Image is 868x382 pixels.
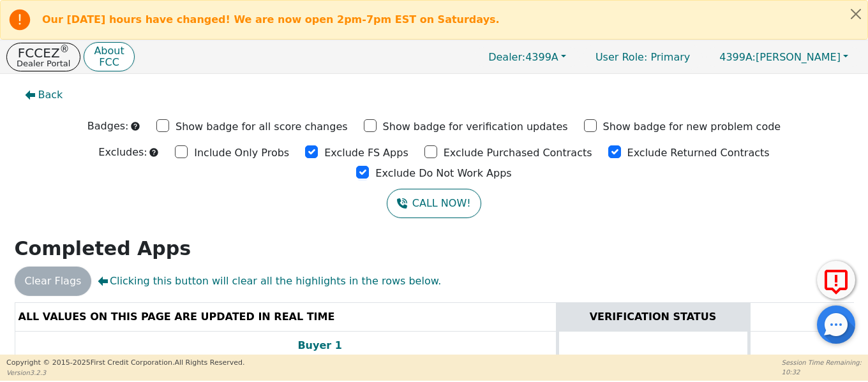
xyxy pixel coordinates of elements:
[324,145,408,161] p: Exclude FS Apps
[603,119,781,135] p: Show badge for new problem code
[17,47,70,59] p: FCCEZ
[782,358,862,367] p: Session Time Remaining:
[15,237,191,260] strong: Completed Apps
[6,358,244,369] p: Copyright © 2015- 2025 First Credit Corporation.
[17,59,70,68] p: Dealer Portal
[174,358,244,367] span: All Rights Reserved.
[782,367,862,377] p: 10:32
[706,47,862,67] button: 4399A:[PERSON_NAME]
[375,166,511,181] p: Exclude Do Not Work Apps
[87,119,129,134] p: Badges:
[475,47,580,67] button: Dealer:4399A
[627,145,770,161] p: Exclude Returned Contracts
[595,51,647,63] span: User Role :
[844,1,867,27] button: Close alert
[6,368,244,378] p: Version 3.2.3
[38,87,63,103] span: Back
[719,51,841,63] span: [PERSON_NAME]
[488,51,525,63] span: Dealer:
[6,43,80,71] button: FCCEZ®Dealer Portal
[817,261,855,299] button: Report Error to FCC
[42,13,500,26] b: Our [DATE] hours have changed! We are now open 2pm-7pm EST on Saturdays.
[383,119,568,135] p: Show badge for verification updates
[84,42,134,72] button: AboutFCC
[583,45,703,70] p: Primary
[176,119,348,135] p: Show badge for all score changes
[719,51,756,63] span: 4399A:
[387,189,481,218] button: CALL NOW!
[562,309,744,325] div: VERIFICATION STATUS
[15,80,73,110] button: Back
[19,309,553,325] div: ALL VALUES ON THIS PAGE ARE UPDATED IN REAL TIME
[94,57,124,68] p: FCC
[94,46,124,56] p: About
[194,145,289,161] p: Include Only Probs
[60,43,70,55] sup: ®
[444,145,592,161] p: Exclude Purchased Contracts
[488,51,558,63] span: 4399A
[98,274,441,289] span: Clicking this button will clear all the highlights in the rows below.
[583,45,703,70] a: User Role: Primary
[98,145,147,160] p: Excludes:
